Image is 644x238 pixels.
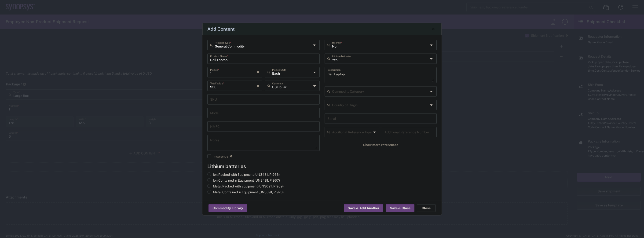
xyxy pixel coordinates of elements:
label: Metal Packed with Equipment (UN3091, PI969) [207,184,284,188]
span: Show more references [363,143,398,147]
button: Close [417,204,435,212]
button: Close [430,26,437,32]
button: Commodity Library [209,204,247,212]
button: Save & Add Another [344,204,383,212]
label: Insurance [207,154,228,158]
label: Ion Packed with Equipment (UN3481, PI966) [207,172,280,176]
h4: Add Content [207,25,235,32]
label: Metal Contained in Equipment (UN3091, PI970) [207,190,284,194]
button: Save & Close [386,204,414,212]
label: Ion Contained in Equipment (UN3481, PI967) [207,178,280,182]
h4: Lithium batteries [207,163,437,169]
